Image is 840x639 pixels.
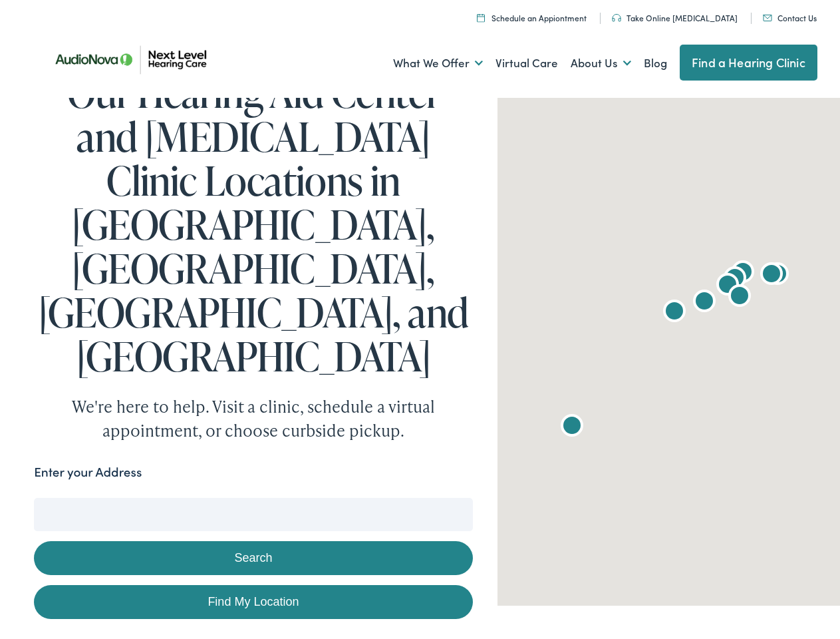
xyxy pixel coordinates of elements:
a: Schedule an Appiontment [477,8,587,19]
img: An icon representing mail communication is presented in a unique teal color. [763,11,772,17]
a: Find a Hearing Clinic [680,41,817,77]
img: An icon symbolizing headphones, colored in teal, suggests audio-related services or features. [612,10,621,18]
div: AudioNova [727,254,759,286]
div: We're here to help. Visit a clinic, schedule a virtual appointment, or choose curbside pickup. [41,391,466,439]
div: AudioNova [658,293,690,325]
h1: Our Hearing Aid Center and [MEDICAL_DATA] Clinic Locations in [GEOGRAPHIC_DATA], [GEOGRAPHIC_DATA... [34,67,472,374]
a: Blog [644,35,667,84]
div: AudioNova [712,266,744,298]
button: Search [34,537,472,571]
a: About Us [571,35,631,84]
a: Virtual Care [495,35,558,84]
a: What We Offer [393,35,483,84]
a: Take Online [MEDICAL_DATA] [612,8,738,19]
div: AudioNova [719,260,751,292]
label: Enter your Address [34,459,142,478]
a: Contact Us [763,8,817,19]
div: AudioNova [556,407,588,439]
div: AudioNova [724,278,756,310]
div: Next Level Hearing Care by AudioNova [688,283,720,315]
img: Calendar icon representing the ability to schedule a hearing test or hearing aid appointment at N... [477,9,485,18]
div: AudioNova [756,256,787,288]
input: Enter your address or zip code [34,494,472,527]
div: AudioNova [762,256,793,288]
a: Find My Location [34,581,472,615]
